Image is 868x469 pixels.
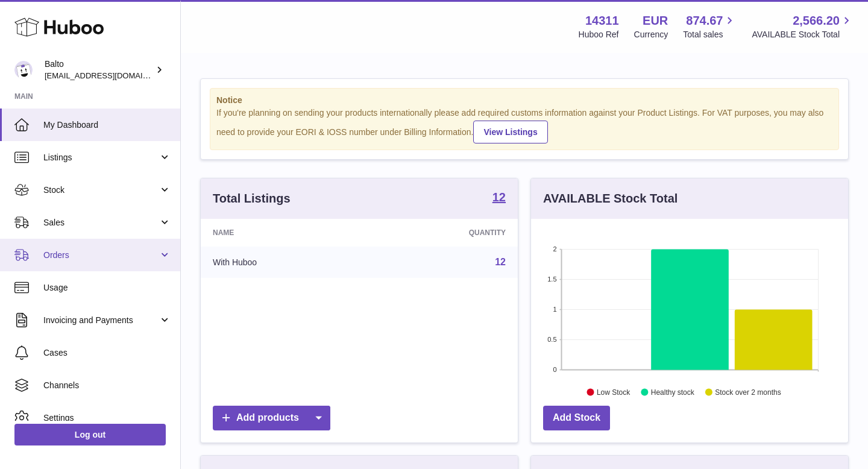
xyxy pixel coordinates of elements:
[45,71,177,80] span: [EMAIL_ADDRESS][DOMAIN_NAME]
[793,13,840,29] span: 2,566.20
[201,219,368,247] th: Name
[752,13,854,40] a: 2,566.20 AVAILABLE Stock Total
[553,306,556,313] text: 1
[597,388,631,396] text: Low Stock
[579,29,619,40] div: Huboo Ref
[43,380,171,391] span: Channels
[14,61,33,79] img: softiontesting@gmail.com
[553,245,556,253] text: 2
[368,219,518,247] th: Quantity
[43,184,159,196] span: Stock
[553,366,556,373] text: 0
[43,412,171,424] span: Settings
[683,29,737,40] span: Total sales
[547,275,556,283] text: 1.5
[543,406,610,430] a: Add Stock
[686,13,723,29] span: 874.67
[547,336,556,343] text: 0.5
[634,29,668,40] div: Currency
[216,95,832,106] strong: Notice
[43,217,159,228] span: Sales
[543,190,678,207] h3: AVAILABLE Stock Total
[216,107,832,143] div: If you're planning on sending your products internationally please add required customs informati...
[492,191,506,206] a: 12
[213,190,291,207] h3: Total Listings
[752,29,854,40] span: AVAILABLE Stock Total
[45,58,153,81] div: Balto
[715,388,781,396] text: Stock over 2 months
[201,247,368,278] td: With Huboo
[43,119,171,131] span: My Dashboard
[473,121,547,143] a: View Listings
[43,347,171,359] span: Cases
[213,406,330,430] a: Add products
[585,13,619,29] strong: 14311
[43,282,171,294] span: Usage
[492,191,506,203] strong: 12
[495,257,506,267] a: 12
[43,250,159,261] span: Orders
[683,13,737,40] a: 874.67 Total sales
[43,315,159,326] span: Invoicing and Payments
[651,388,695,396] text: Healthy stock
[43,152,159,163] span: Listings
[643,13,668,29] strong: EUR
[14,424,166,445] a: Log out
